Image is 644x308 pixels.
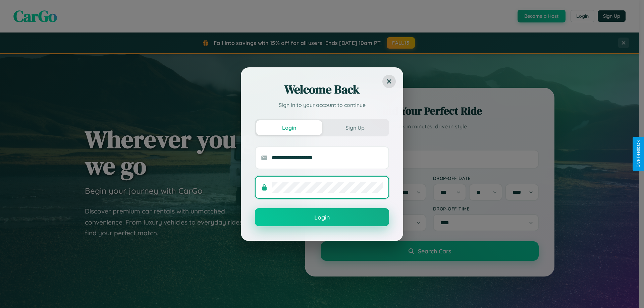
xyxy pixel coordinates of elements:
button: Sign Up [322,120,388,135]
div: Give Feedback [636,140,641,168]
button: Login [255,208,389,226]
p: Sign in to your account to continue [255,101,389,109]
h2: Welcome Back [255,81,389,98]
button: Login [256,120,322,135]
